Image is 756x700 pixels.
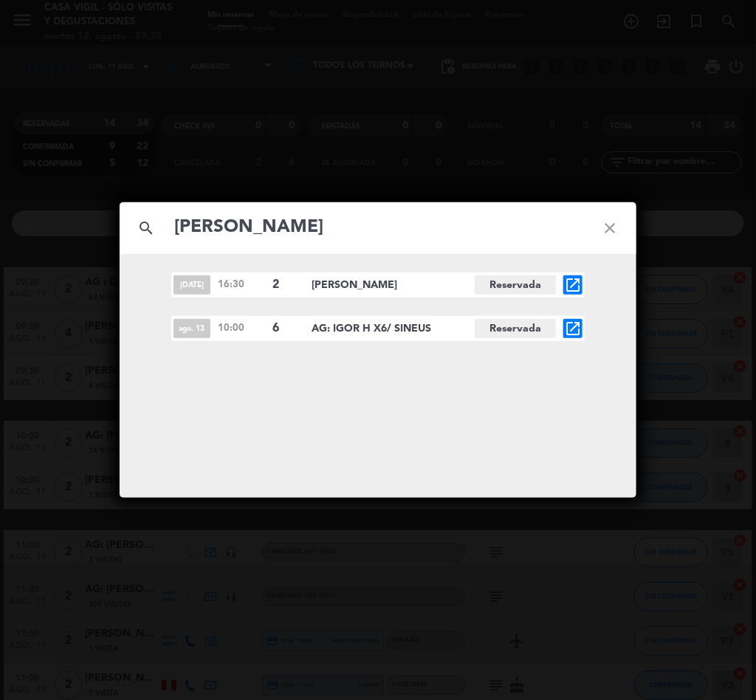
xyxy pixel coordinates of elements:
span: 6 [272,319,299,338]
i: search [120,202,173,255]
span: [DATE] [173,275,210,295]
span: [PERSON_NAME] [312,277,475,294]
span: ago. 13 [173,319,210,338]
span: 16:30 [218,277,265,292]
span: Reservada [475,275,556,295]
span: AG: IGOR H X6/ SINEUS [312,320,475,337]
span: 10:00 [218,320,265,336]
i: open_in_new [564,276,582,294]
i: open_in_new [564,320,582,337]
input: Buscar reservas [173,213,583,243]
i: close [583,202,636,255]
span: Reservada [475,319,556,338]
span: 2 [272,275,299,295]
